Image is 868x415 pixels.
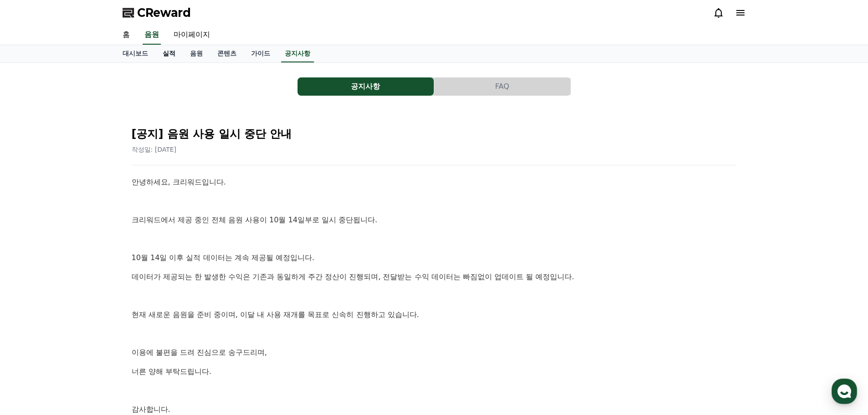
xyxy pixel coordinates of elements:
p: 데이터가 제공되는 한 발생한 수익은 기존과 동일하게 주간 정산이 진행되며, 전달받는 수익 데이터는 빠짐없이 업데이트 될 예정입니다. [132,271,737,283]
a: 마이페이지 [166,26,217,45]
p: 이용에 불편을 드려 진심으로 송구드리며, [132,347,737,359]
p: 너른 양해 부탁드립니다. [132,366,737,378]
span: 홈 [29,302,34,310]
a: 홈 [115,26,137,45]
a: 콘텐츠 [210,45,244,62]
p: 10월 14일 이후 실적 데이터는 계속 제공될 예정입니다. [132,252,737,264]
a: 공지사항 [281,45,314,62]
a: 음원 [143,26,161,45]
a: CReward [123,5,191,20]
button: 공지사항 [298,77,434,96]
span: 설정 [141,302,152,310]
span: 대화 [83,303,94,310]
p: 안녕하세요, 크리워드입니다. [132,176,737,188]
a: 홈 [3,289,60,312]
a: 대화 [60,289,118,312]
a: 설정 [118,289,175,312]
a: 음원 [183,45,210,62]
span: CReward [137,5,191,20]
a: 공지사항 [298,77,434,96]
span: 작성일: [DATE] [132,146,177,153]
p: 현재 새로운 음원을 준비 중이며, 이달 내 사용 재개를 목표로 신속히 진행하고 있습니다. [132,309,737,321]
a: 가이드 [244,45,277,62]
button: FAQ [434,77,570,96]
a: 대시보드 [115,45,155,62]
h2: [공지] 음원 사용 일시 중단 안내 [132,127,737,141]
a: 실적 [155,45,183,62]
p: 크리워드에서 제공 중인 전체 음원 사용이 10월 14일부로 일시 중단됩니다. [132,214,737,226]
